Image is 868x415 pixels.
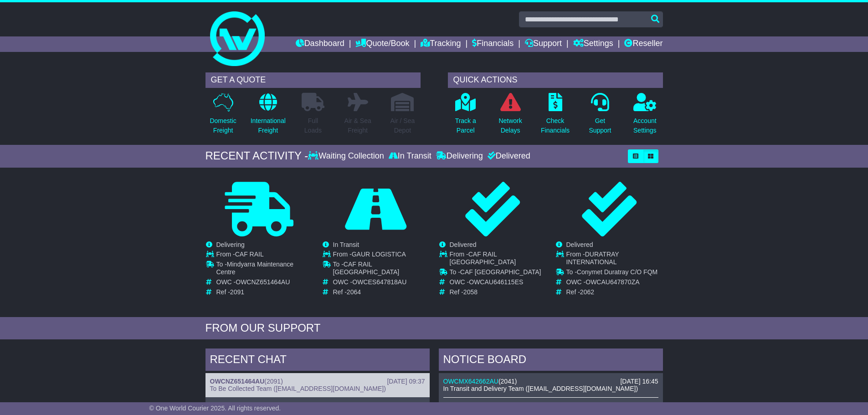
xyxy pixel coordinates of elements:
[450,288,546,296] td: Ref -
[333,261,429,278] td: To -
[230,288,244,296] span: 2091
[566,251,619,266] span: DURATRAY INTERNATIONAL
[352,251,406,258] span: GAUR LOGISTICA
[566,251,663,268] td: From -
[210,378,425,385] div: ( )
[216,261,294,276] span: Mindyarra Maintenance Centre
[450,251,546,268] td: From -
[573,36,613,52] a: Settings
[210,385,386,392] span: To Be Collected Team ([EMAIL_ADDRESS][DOMAIN_NAME])
[443,385,638,392] span: In Transit and Delivery Team ([EMAIL_ADDRESS][DOMAIN_NAME])
[216,261,313,278] td: To -
[344,116,371,135] p: Air & Sea Freight
[566,268,663,278] td: To -
[498,92,522,140] a: NetworkDelays
[333,288,429,296] td: Ref -
[205,72,421,88] div: GET A QUOTE
[390,116,415,135] p: Air / Sea Depot
[210,116,236,135] p: Domestic Freight
[501,378,515,385] span: 2041
[450,268,546,278] td: To -
[624,36,663,52] a: Reseller
[577,268,657,276] span: Conymet Duratray C/O FQM
[589,116,611,135] p: Get Support
[333,261,400,276] span: CAF RAIL [GEOGRAPHIC_DATA]
[443,378,658,385] div: ( )
[267,378,281,385] span: 2091
[541,116,570,135] p: Check Financials
[620,378,658,385] div: [DATE] 16:45
[235,251,264,258] span: CAF RAIL
[333,251,429,261] td: From -
[460,268,541,276] span: CAF [GEOGRAPHIC_DATA]
[586,278,639,286] span: OWCAU647870ZA
[448,72,663,88] div: QUICK ACTIONS
[333,278,429,288] td: OWC -
[386,151,434,161] div: In Transit
[525,36,562,52] a: Support
[421,36,461,52] a: Tracking
[580,288,594,296] span: 2062
[347,288,361,296] span: 2064
[355,36,409,52] a: Quote/Book
[236,278,290,286] span: OWCNZ651464AU
[205,348,430,373] div: RECENT CHAT
[205,149,308,163] div: RECENT ACTIVITY -
[216,241,245,248] span: Delivering
[302,116,324,135] p: Full Loads
[450,278,546,288] td: OWC -
[566,241,593,248] span: Delivered
[463,288,478,296] span: 2058
[308,151,386,161] div: Waiting Collection
[333,241,360,248] span: In Transit
[540,92,570,140] a: CheckFinancials
[250,92,286,140] a: InternationalFreight
[251,116,286,135] p: International Freight
[434,151,485,161] div: Delivering
[633,116,657,135] p: Account Settings
[450,251,516,266] span: CAF RAIL [GEOGRAPHIC_DATA]
[472,36,514,52] a: Financials
[469,278,523,286] span: OWCAU646115ES
[387,378,425,385] div: [DATE] 09:37
[296,36,344,52] a: Dashboard
[216,278,313,288] td: OWC -
[209,92,236,140] a: DomesticFreight
[498,116,522,135] p: Network Delays
[443,378,498,385] a: OWCMX642662AU
[455,116,476,135] p: Track a Parcel
[566,288,663,296] td: Ref -
[216,251,313,261] td: From -
[210,378,265,385] a: OWCNZ651464AU
[450,241,477,248] span: Delivered
[439,348,663,373] div: NOTICE BOARD
[485,151,530,161] div: Delivered
[588,92,611,140] a: GetSupport
[216,288,313,296] td: Ref -
[566,278,663,288] td: OWC -
[455,92,477,140] a: Track aParcel
[149,405,281,412] span: © One World Courier 2025. All rights reserved.
[205,322,663,335] div: FROM OUR SUPPORT
[633,92,657,140] a: AccountSettings
[352,278,406,286] span: OWCES647818AU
